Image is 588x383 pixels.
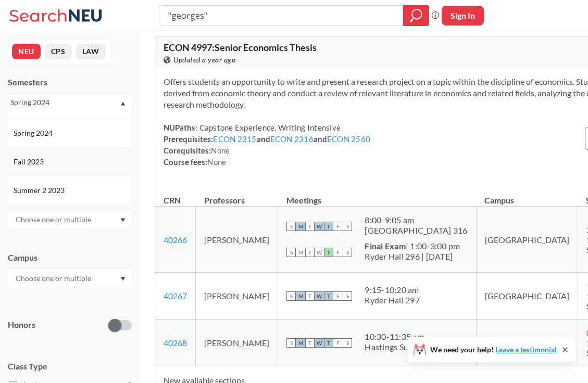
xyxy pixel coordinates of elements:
span: None [207,157,226,167]
span: Summer 2 2023 [14,185,67,196]
div: CRN [164,195,181,206]
div: 9:15 - 10:20 am [365,285,420,295]
span: Spring 2024 [14,127,55,139]
span: T [324,291,333,301]
th: Campus [476,184,578,207]
span: ECON 4997 : Senior Economics Thesis [164,42,317,53]
th: Professors [196,184,278,207]
span: We need your help! [430,346,557,353]
span: T [305,338,315,348]
div: | 1:00-3:00 pm [365,241,460,251]
div: [GEOGRAPHIC_DATA] 316 [365,225,467,236]
span: F [333,222,343,231]
div: Hastings Suite 106 [365,342,434,352]
span: M [296,338,305,348]
span: W [315,248,324,257]
input: Class, professor, course number, "phrase" [167,7,396,24]
a: 40266 [164,235,187,245]
button: Sign In [442,6,484,25]
span: T [305,291,315,301]
span: W [315,291,324,301]
svg: Dropdown arrow [120,277,126,281]
span: W [315,222,324,231]
span: M [296,291,305,301]
div: Spring 2024 [10,97,119,108]
input: Choose one or multiple [10,213,98,226]
span: Fall 2023 [14,156,46,168]
span: S [343,222,352,231]
span: S [286,338,296,348]
div: Semesters [8,76,132,88]
input: Choose one or multiple [10,272,98,285]
th: Meetings [278,184,476,207]
div: 10:30 - 11:35 am [365,331,434,342]
div: NUPaths: Prerequisites: and and Corequisites: Course fees: [164,122,370,168]
button: NEU [12,44,41,59]
td: [GEOGRAPHIC_DATA] [476,320,578,366]
div: Campus [8,252,132,263]
div: Spring 2024Dropdown arrowSpring 2025Fall 2024Summer 2 2024Summer Full 2024Summer 1 2024Spring 202... [8,94,132,111]
a: 40268 [164,338,187,348]
td: [GEOGRAPHIC_DATA] [476,273,578,320]
span: S [286,248,296,257]
a: ECON 2316 [270,134,314,144]
a: Leave a testimonial [495,345,557,354]
div: Ryder Hall 296 | [DATE] [365,251,460,262]
span: F [333,291,343,301]
span: S [343,338,352,348]
td: [PERSON_NAME] [196,207,278,273]
span: S [343,248,352,257]
td: [PERSON_NAME] [196,320,278,366]
button: CPS [45,44,72,59]
button: LAW [76,44,106,59]
span: F [333,248,343,257]
a: ECON 2315 [213,134,256,144]
td: [GEOGRAPHIC_DATA] [476,207,578,273]
span: F [333,338,343,348]
span: M [296,248,305,257]
svg: magnifying glass [410,8,422,23]
span: T [305,248,315,257]
span: S [286,222,296,231]
span: T [324,248,333,257]
div: Dropdown arrow [8,211,132,228]
span: S [343,291,352,301]
svg: Dropdown arrow [120,218,126,222]
span: S [286,291,296,301]
b: Final Exam [365,241,406,251]
span: T [324,338,333,348]
div: Ryder Hall 297 [365,295,420,305]
span: Class Type [8,361,132,372]
div: Dropdown arrow [8,270,132,287]
svg: Dropdown arrow [120,101,126,106]
td: [PERSON_NAME] [196,273,278,320]
span: W [315,338,324,348]
span: None [211,146,230,155]
div: 8:00 - 9:05 am [365,215,467,225]
a: 40267 [164,291,187,301]
span: T [305,222,315,231]
span: T [324,222,333,231]
span: Capstone Experience, Writing Intensive [197,123,341,132]
span: M [296,222,305,231]
div: magnifying glass [403,5,429,26]
span: Updated a year ago [173,54,235,66]
p: Honors [8,319,35,331]
a: ECON 2560 [327,134,370,144]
